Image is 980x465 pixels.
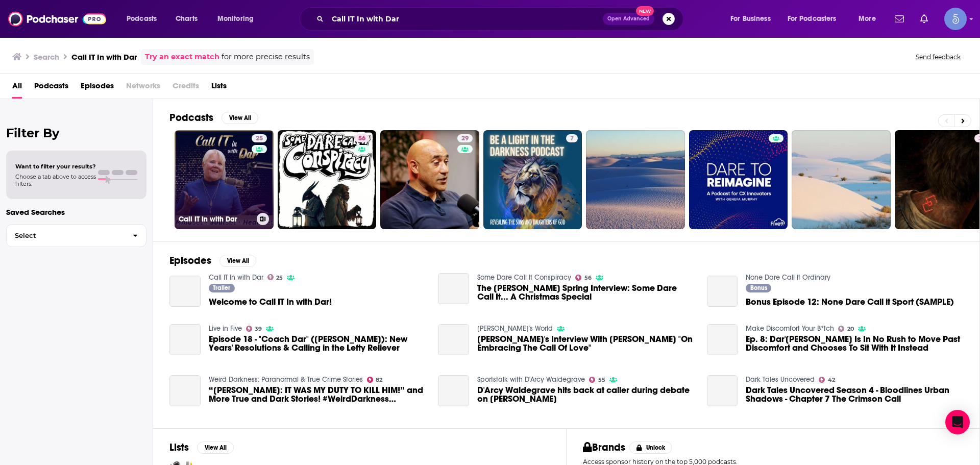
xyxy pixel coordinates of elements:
a: 56 [278,130,377,229]
button: open menu [723,11,783,27]
a: All [12,78,22,99]
a: EpisodesView All [169,254,256,267]
a: 29 [457,134,473,142]
span: 82 [376,378,382,382]
a: Dario's World [477,324,553,333]
input: Search podcasts, credits, & more... [328,11,603,27]
span: 25 [276,276,283,280]
span: The [PERSON_NAME] Spring Interview: Some Dare Call It... A Christmas Special [477,284,695,301]
a: 25Call IT In with Dar [175,130,274,229]
a: The Marianna Spring Interview: Some Dare Call It... A Christmas Special [477,284,695,301]
div: Open Intercom Messenger [945,410,970,434]
span: 56 [358,134,365,144]
h3: Search [34,52,59,62]
a: 42 [819,377,835,383]
a: Charts [169,11,204,27]
a: Dark Tales Uncovered Season 4 - Bloodlines Urban Shadows - Chapter 7 The Crimson Call [707,375,738,406]
a: Make Discomfort Your B*tch [746,324,834,333]
h2: Filter By [6,126,146,140]
span: Choose a tab above to access filters. [15,173,96,187]
button: Send feedback [913,53,964,61]
button: open menu [119,11,170,27]
a: Episode 18 - "Coach Dar" (Darleen Santore): New Years' Resolutions & Calling in the Lefty Reliever [169,324,201,355]
a: Bonus Episode 12: None Dare Call it Sport (SAMPLE) [707,276,738,307]
span: Welcome to Call IT In with Dar! [209,298,332,306]
button: Show profile menu [944,8,967,30]
a: Dark Tales Uncovered Season 4 - Bloodlines Urban Shadows - Chapter 7 The Crimson Call [746,386,963,403]
button: Select [6,224,146,247]
button: View All [222,112,258,124]
a: Show notifications dropdown [891,10,908,28]
a: 56 [575,275,592,281]
a: “SARAH KOTEN: IT WAS MY DUTY TO KILL HIM!” and More True and Dark Stories! #WeirdDarkness #Darkives [169,375,201,406]
a: Live in Five [209,324,242,333]
span: 39 [255,327,262,331]
a: Try an exact match [145,51,219,63]
span: D'Arcy Waldegrave hits back at caller during debate on [PERSON_NAME] [477,386,695,403]
span: 25 [256,134,263,144]
button: Unlock [629,442,673,454]
span: For Business [730,12,771,26]
span: Episode 18 - "Coach Dar" ([PERSON_NAME]): New Years' Resolutions & Calling in the Lefty Reliever [209,335,426,352]
img: User Profile [944,8,967,30]
span: Charts [176,12,198,26]
button: View All [197,442,234,454]
a: 25 [252,134,267,142]
a: 82 [367,377,383,383]
span: Monitoring [217,12,254,26]
a: ListsView All [169,441,234,454]
a: Weird Darkness: Paranormal & True Crime Stories [209,375,363,384]
a: 25 [267,274,283,280]
span: New [636,6,654,16]
span: Trailer [213,285,230,291]
div: Search podcasts, credits, & more... [309,7,693,31]
span: “[PERSON_NAME]: IT WAS MY DUTY TO KILL HIM!” and More True and Dark Stories! #WeirdDarkness #Dark... [209,386,426,403]
span: Ep. 8: Dar'[PERSON_NAME] Is In No Rush to Move Past Discomfort and Chooses To Sit With It Instead [746,335,963,352]
a: Lists [211,78,227,99]
span: 42 [828,378,835,382]
span: 55 [598,378,605,382]
h3: Call IT In with Dar [71,52,137,62]
img: Podchaser - Follow, Share and Rate Podcasts [8,9,106,29]
a: None Dare Call It Ordinary [746,273,830,282]
a: 20 [838,326,854,332]
a: Call IT In with Dar [209,273,263,282]
h2: Episodes [169,254,211,267]
a: “SARAH KOTEN: IT WAS MY DUTY TO KILL HIM!” and More True and Dark Stories! #WeirdDarkness #Darkives [209,386,426,403]
span: For Podcasters [788,12,837,26]
span: Open Advanced [607,16,650,21]
span: 29 [461,134,469,144]
a: Ep. 8: Dar'Nesha Is In No Rush to Move Past Discomfort and Chooses To Sit With It Instead [707,324,738,355]
span: Podcasts [127,12,157,26]
span: 20 [847,327,854,331]
button: View All [219,255,256,267]
span: More [859,12,876,26]
button: open menu [781,11,851,27]
a: Bonus Episode 12: None Dare Call it Sport (SAMPLE) [746,298,954,306]
span: Credits [173,78,199,99]
button: Open AdvancedNew [603,13,654,25]
a: Episodes [81,78,114,99]
a: Show notifications dropdown [916,10,932,28]
a: D'Arcy Waldegrave hits back at caller during debate on Jofra Archer [438,375,469,406]
button: open menu [851,11,889,27]
p: Saved Searches [6,207,146,217]
h3: Call IT In with Dar [179,215,253,224]
a: Podcasts [34,78,68,99]
a: Sportstalk with D'Arcy Waldegrave [477,375,585,384]
span: Logged in as Spiral5-G1 [944,8,967,30]
span: Bonus [750,285,767,291]
a: Welcome to Call IT In with Dar! [169,276,201,307]
a: 39 [246,326,262,332]
button: open menu [210,11,267,27]
span: [PERSON_NAME]'s Interview With [PERSON_NAME] "On Embracing The Call Of Love" [477,335,695,352]
a: Dario's Interview With Laurie Herbers "On Embracing The Call Of Love" [477,335,695,352]
a: PodcastsView All [169,111,258,124]
a: 55 [589,377,605,383]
